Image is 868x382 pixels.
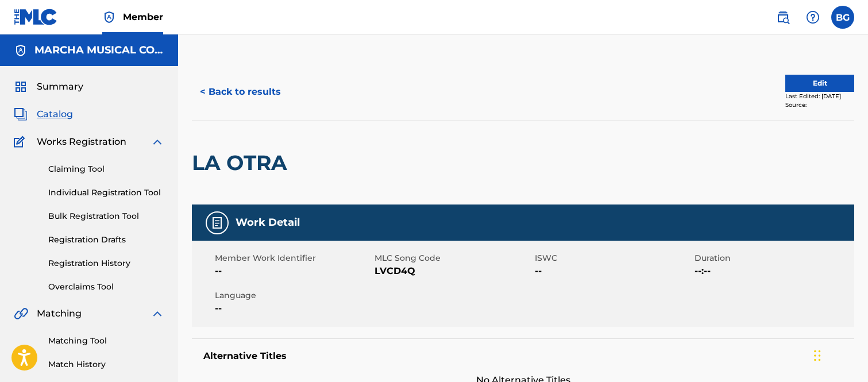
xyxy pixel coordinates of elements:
[48,187,164,199] a: Individual Registration Tool
[836,231,868,324] iframe: Resource Center
[806,10,820,24] img: help
[785,75,854,92] button: Edit
[375,252,531,264] span: MLC Song Code
[776,10,790,24] img: search
[34,44,164,57] h5: MARCHA MUSICAL CORP.
[37,307,82,321] span: Matching
[203,350,843,362] h5: Alternative Titles
[151,135,164,149] img: expand
[48,358,164,371] a: Match History
[814,338,821,373] div: Arrastrar
[48,163,164,175] a: Claiming Tool
[215,302,372,315] span: --
[48,210,164,222] a: Bulk Registration Tool
[785,101,854,109] div: Source:
[37,107,73,121] span: Catalog
[14,107,28,121] img: Catalog
[801,6,824,29] div: Help
[375,264,531,278] span: LVCD4Q
[14,80,28,94] img: Summary
[102,10,116,24] img: Top Rightsholder
[831,6,854,29] div: User Menu
[192,78,289,106] button: < Back to results
[236,216,300,229] h5: Work Detail
[695,264,851,278] span: --:--
[48,281,164,293] a: Overclaims Tool
[48,335,164,347] a: Matching Tool
[151,307,164,321] img: expand
[37,80,83,94] span: Summary
[14,9,58,25] img: MLC Logo
[535,264,692,278] span: --
[811,327,868,382] div: Widget de chat
[771,6,794,29] a: Public Search
[210,216,224,230] img: Work Detail
[215,264,372,278] span: --
[785,92,854,101] div: Last Edited: [DATE]
[192,150,293,176] h2: LA OTRA
[14,307,28,321] img: Matching
[48,234,164,246] a: Registration Drafts
[215,290,372,302] span: Language
[14,135,29,149] img: Works Registration
[811,327,868,382] iframe: Chat Widget
[215,252,372,264] span: Member Work Identifier
[123,10,163,24] span: Member
[37,135,126,149] span: Works Registration
[535,252,692,264] span: ISWC
[14,107,73,121] a: CatalogCatalog
[695,252,851,264] span: Duration
[14,80,83,94] a: SummarySummary
[48,257,164,269] a: Registration History
[14,44,28,57] img: Accounts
